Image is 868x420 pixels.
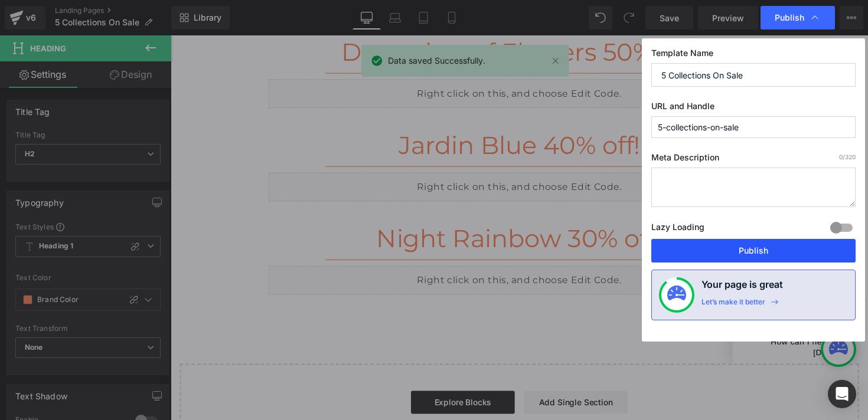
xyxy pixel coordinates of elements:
[701,277,783,297] h4: Your page is great
[828,380,856,408] div: Open Intercom Messenger
[701,297,765,313] div: Let’s make it better
[100,98,614,128] h2: Jardin Blue 40% off!
[651,152,856,168] label: Meta Description
[839,153,843,160] span: 0
[651,239,856,262] button: Publish
[839,153,856,160] span: /320
[100,2,614,32] h2: Dreaming of Flowers 50% off!
[9,336,104,385] iframe: Marketing Popup
[667,286,686,304] img: onboarding-status.svg
[651,101,856,116] label: URL and Handle
[651,219,704,239] label: Lazy Loading
[246,364,353,388] a: Explore Blocks
[775,12,804,23] span: Publish
[362,364,468,388] a: Add Single Section
[100,193,614,224] h2: Night Rainbow 30% off!
[651,48,856,63] label: Template Name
